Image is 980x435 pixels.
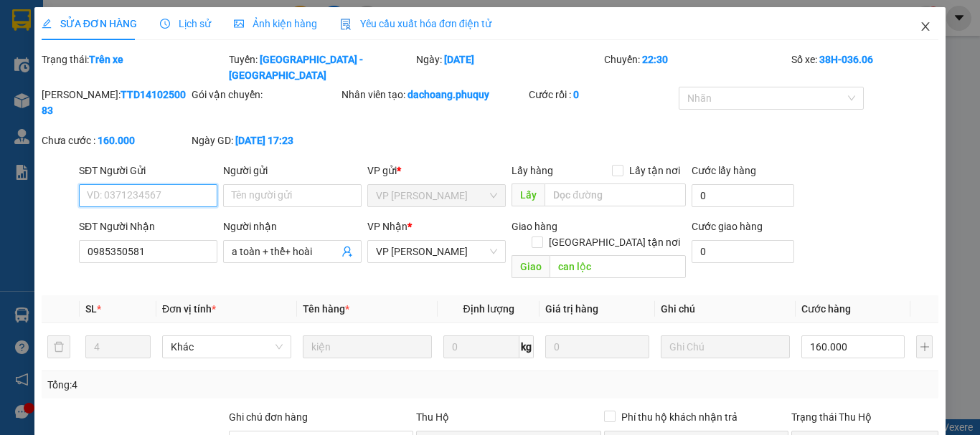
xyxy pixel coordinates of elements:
[340,19,352,30] img: icon
[47,335,70,358] button: delete
[341,87,526,102] div: Nhân viên tạo:
[85,303,97,315] span: SL
[340,18,491,29] span: Yêu cầu xuất hóa đơn điện tử
[545,303,598,315] span: Giá trị hàng
[692,184,794,207] input: Cước lấy hàng
[341,246,353,257] span: user-add
[376,241,497,262] span: VP Ngọc Hồi
[692,240,794,263] input: Cước giao hàng
[623,163,686,178] span: Lấy tận nơi
[692,165,756,176] label: Cước lấy hàng
[905,7,946,47] button: Close
[160,19,170,29] span: clock-circle
[916,335,933,358] button: plus
[550,255,686,278] input: Dọc đường
[234,18,317,29] span: Ảnh kiện hàng
[661,335,790,358] input: Ghi Chú
[545,183,686,206] input: Dọc đường
[791,409,938,425] div: Trạng thái Thu Hộ
[42,87,189,118] div: [PERSON_NAME]:
[235,135,293,146] b: [DATE] 17:23
[416,411,449,423] span: Thu Hộ
[512,165,553,176] span: Lấy hàng
[229,411,308,423] label: Ghi chú đơn hàng
[40,52,227,83] div: Trạng thái:
[376,185,497,206] span: VP Ngọc Hồi
[463,303,514,315] span: Định lượng
[407,89,489,100] b: dachoang.phuquy
[227,52,415,83] div: Tuyến:
[512,183,545,206] span: Lấy
[603,52,790,83] div: Chuyến:
[529,87,676,102] div: Cước rồi :
[47,377,380,393] div: Tổng: 4
[234,19,244,29] span: picture
[160,18,211,29] span: Lịch sử
[790,52,940,83] div: Số xe:
[303,303,349,315] span: Tên hàng
[42,19,52,29] span: edit
[642,54,668,65] b: 22:30
[42,18,137,29] span: SỬA ĐƠN HÀNG
[162,303,216,315] span: Đơn vị tính
[171,336,283,358] span: Khác
[920,21,931,32] span: close
[367,221,407,232] span: VP Nhận
[444,54,474,65] b: [DATE]
[223,163,362,178] div: Người gửi
[801,303,851,315] span: Cước hàng
[98,135,135,146] b: 160.000
[89,54,123,65] b: Trên xe
[192,133,339,148] div: Ngày GD:
[223,219,362,234] div: Người nhận
[573,89,579,100] b: 0
[543,234,686,250] span: [GEOGRAPHIC_DATA] tận nơi
[512,255,550,278] span: Giao
[79,163,217,178] div: SĐT Người Gửi
[512,221,557,232] span: Giao hàng
[692,221,763,232] label: Cước giao hàng
[545,335,649,358] input: 0
[415,52,602,83] div: Ngày:
[79,219,217,234] div: SĐT Người Nhận
[192,87,339,102] div: Gói vận chuyển:
[367,163,506,178] div: VP gửi
[229,54,363,81] b: [GEOGRAPHIC_DATA] - [GEOGRAPHIC_DATA]
[519,335,534,358] span: kg
[42,133,189,148] div: Chưa cước :
[303,335,432,358] input: VD: Bàn, Ghế
[616,409,743,425] span: Phí thu hộ khách nhận trả
[819,54,873,65] b: 38H-036.06
[655,295,796,323] th: Ghi chú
